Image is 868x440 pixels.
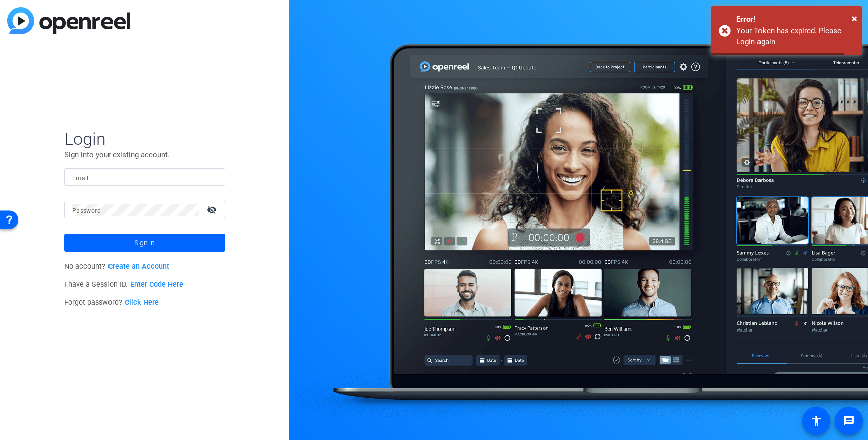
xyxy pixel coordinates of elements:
[64,298,159,307] span: Forgot password?
[852,12,857,24] span: ×
[64,128,225,149] span: Login
[7,7,130,34] img: blue-gradient.svg
[852,11,857,26] button: Close
[72,207,101,214] mat-label: Password
[130,280,183,289] a: Enter Code Here
[64,234,225,252] button: Sign in
[64,280,183,289] span: I have a Session ID.
[64,262,169,271] span: No account?
[72,171,217,183] input: Enter Email Address
[736,14,854,25] div: Error!
[72,175,89,182] mat-label: Email
[201,202,225,217] mat-icon: visibility_off
[134,230,155,255] span: Sign in
[108,262,169,271] a: Create an Account
[843,415,855,427] mat-icon: message
[125,298,159,307] a: Click Here
[810,415,822,427] mat-icon: accessibility
[736,25,854,48] div: Your Token has expired. Please Login again
[64,149,225,160] p: Sign into your existing account.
